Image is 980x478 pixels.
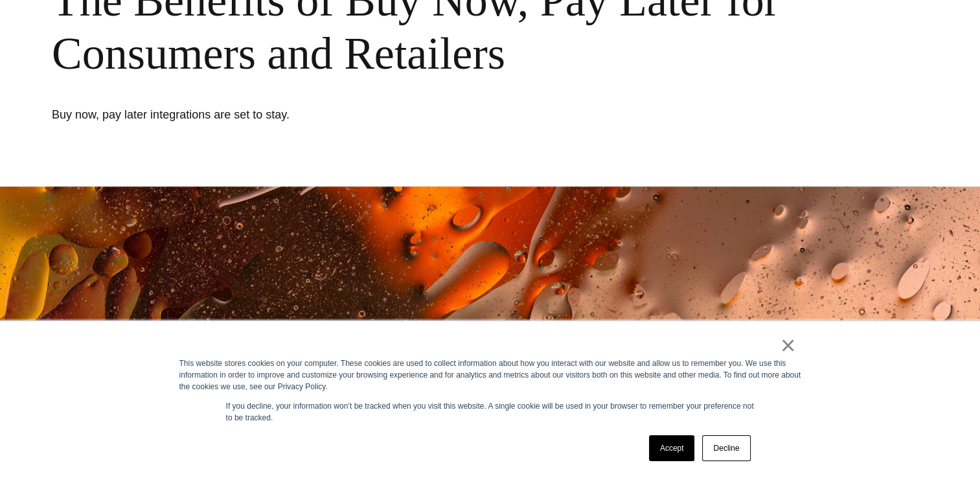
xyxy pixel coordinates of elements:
[179,358,801,393] div: This website stores cookies on your computer. These cookies are used to collect information about...
[781,339,796,351] a: ×
[702,435,750,461] a: Decline
[52,106,440,124] h1: Buy now, pay later integrations are set to stay.
[226,400,755,424] p: If you decline, your information won’t be tracked when you visit this website. A single cookie wi...
[649,435,695,461] a: Accept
